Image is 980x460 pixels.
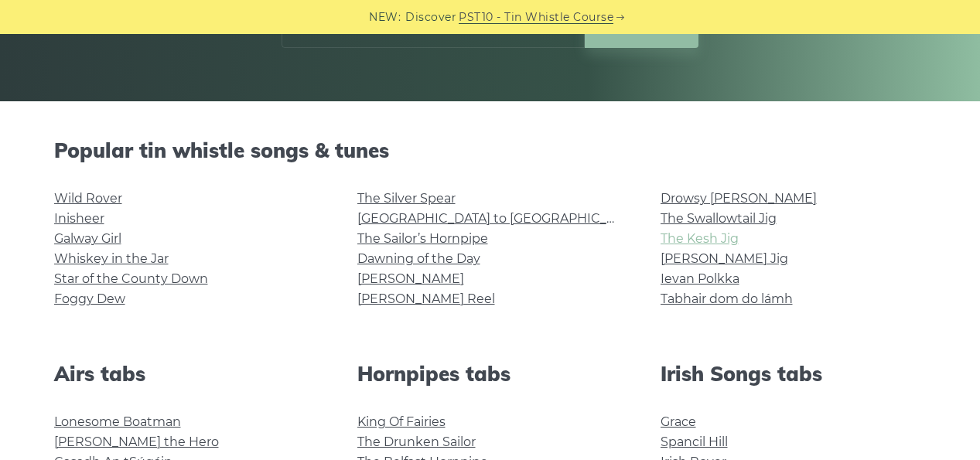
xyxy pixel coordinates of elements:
a: Drowsy [PERSON_NAME] [661,191,817,206]
a: [PERSON_NAME] Jig [661,251,788,266]
a: [GEOGRAPHIC_DATA] to [GEOGRAPHIC_DATA] [357,211,643,226]
a: [PERSON_NAME] Reel [357,291,495,306]
span: NEW: [369,9,401,26]
a: Star of the County Down [54,271,208,286]
span: Discover [405,9,456,26]
a: Grace [661,414,696,429]
a: Whiskey in the Jar [54,251,169,266]
a: The Silver Spear [357,191,456,206]
a: The Kesh Jig [661,231,739,246]
a: Foggy Dew [54,291,125,306]
a: Lonesome Boatman [54,414,181,429]
h2: Hornpipes tabs [357,362,623,386]
a: [PERSON_NAME] [357,271,464,286]
a: Tabhair dom do lámh [661,291,793,306]
a: King Of Fairies [357,414,446,429]
a: [PERSON_NAME] the Hero [54,434,219,449]
a: Ievan Polkka [661,271,739,286]
a: Wild Rover [54,191,122,206]
a: Galway Girl [54,231,121,246]
a: The Sailor’s Hornpipe [357,231,488,246]
a: Dawning of the Day [357,251,480,266]
a: PST10 - Tin Whistle Course [459,9,613,26]
a: The Drunken Sailor [357,434,476,449]
a: The Swallowtail Jig [661,211,777,226]
a: Inisheer [54,211,104,226]
h2: Airs tabs [54,362,320,386]
h2: Irish Songs tabs [661,362,927,386]
a: Spancil Hill [661,434,728,449]
h2: Popular tin whistle songs & tunes [54,138,927,162]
